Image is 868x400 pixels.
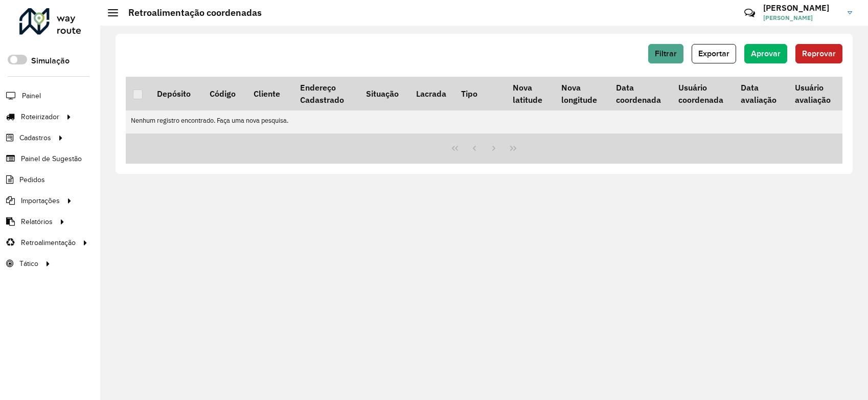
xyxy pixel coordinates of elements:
span: Tático [19,258,38,269]
span: Cadastros [19,132,51,143]
th: Lacrada [409,77,454,110]
button: Exportar [692,44,736,63]
span: Retroalimentação [21,237,76,248]
h3: [PERSON_NAME] [763,3,840,13]
button: Reprovar [795,44,842,63]
button: Filtrar [648,44,683,63]
span: Pedidos [19,174,45,185]
span: Reprovar [802,49,836,58]
th: Nova latitude [506,77,555,110]
th: Código [202,77,247,110]
span: [PERSON_NAME] [763,13,840,23]
a: Contato Rápido [739,2,761,24]
th: Depósito [150,77,202,110]
span: Exportar [698,49,729,58]
th: Endereço Cadastrado [293,77,359,110]
th: Tipo [454,77,491,110]
span: Relatórios [21,216,53,227]
th: Data avaliação [734,77,788,110]
span: Painel de Sugestão [21,153,82,164]
span: Painel [22,91,41,101]
span: Roteirizador [21,112,59,122]
span: Aprovar [751,49,781,58]
label: Simulação [31,55,70,67]
h2: Retroalimentação coordenadas [118,7,262,18]
button: Aprovar [744,44,787,63]
th: Nova longitude [555,77,609,110]
th: Usuário coordenada [671,77,734,110]
th: Usuário avaliação [788,77,842,110]
th: Data coordenada [609,77,671,110]
span: Importações [21,195,60,206]
span: Filtrar [655,49,677,58]
th: Situação [359,77,409,110]
th: Cliente [247,77,293,110]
